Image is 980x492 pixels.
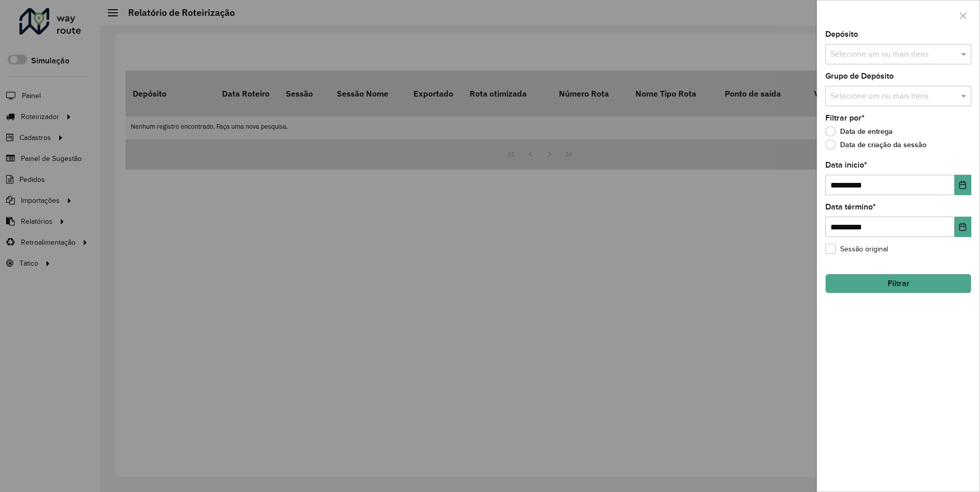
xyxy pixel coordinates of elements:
button: Choose Date [954,217,971,237]
label: Data início [825,159,867,171]
label: Filtrar por [825,112,865,124]
label: Data de entrega [825,126,893,136]
button: Filtrar [825,274,971,293]
label: Sessão original [825,244,888,254]
button: Choose Date [954,175,971,195]
label: Data término [825,201,876,213]
label: Depósito [825,28,858,40]
label: Data de criação da sessão [825,139,926,150]
label: Grupo de Depósito [825,70,894,82]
